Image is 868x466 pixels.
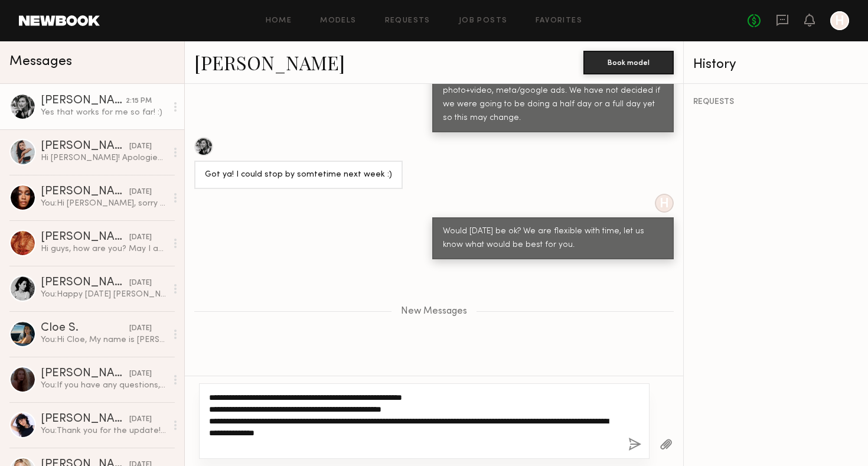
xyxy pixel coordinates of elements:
a: [PERSON_NAME] [194,50,345,75]
div: Yes that works for me so far! :) [41,107,167,118]
div: [DATE] [129,141,152,152]
div: [PERSON_NAME] [41,95,126,107]
a: Job Posts [459,17,508,25]
a: Home [266,17,292,25]
span: Messages [9,55,72,69]
div: [PERSON_NAME] [41,413,129,425]
a: Models [320,17,356,25]
a: H [830,11,849,30]
button: Book model [583,51,674,74]
div: [DATE] [129,369,152,380]
a: Favorites [536,17,582,25]
div: Would [DATE] be ok? We are flexible with time, let us know what would be best for you. [443,225,663,252]
div: Got ya! I could stop by somtetime next week :) [205,168,392,182]
div: [PERSON_NAME] [41,232,129,243]
div: [DATE] [129,414,152,425]
div: You: If you have any questions, please let me know. See you [DATE]! [41,380,167,391]
div: You: Thank you for the update! We are available at 1-2pm [DATE]. Will it work for you? [41,425,167,436]
div: We have not decided on the exact date for the shoot yet but it will be sometime in late october. ... [443,44,663,125]
div: [DATE] [129,278,152,289]
a: Requests [385,17,430,25]
div: You: Hi Cloe, My name is [PERSON_NAME] and I’m developing a women’s premium jeans brand. Our comp... [41,334,167,346]
div: You: Hi [PERSON_NAME], sorry for the late response. we wanted to have a fitting session during th... [41,198,167,209]
div: Cloe S. [41,322,129,334]
div: [DATE] [129,187,152,198]
div: History [693,58,859,71]
div: [PERSON_NAME] [41,368,129,380]
div: REQUESTS [693,98,859,106]
div: [DATE] [129,232,152,243]
div: [PERSON_NAME] [41,141,129,152]
div: You: Happy [DATE] [PERSON_NAME]! If you'll have time for the casting on 8/24 or 8/26, please let ... [41,289,167,300]
div: [PERSON_NAME] [41,277,129,289]
div: Hi guys, how are you? May I ask you to reschedule our meeting for another day? I have a fiver fro... [41,243,167,255]
div: [PERSON_NAME] [41,186,129,198]
div: Hi [PERSON_NAME]! Apologies I was away from this app for a few months, if happy toto work with yo... [41,152,167,164]
a: Book model [583,57,674,67]
span: New Messages [401,307,467,317]
div: [DATE] [129,323,152,334]
div: 2:15 PM [126,96,152,107]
